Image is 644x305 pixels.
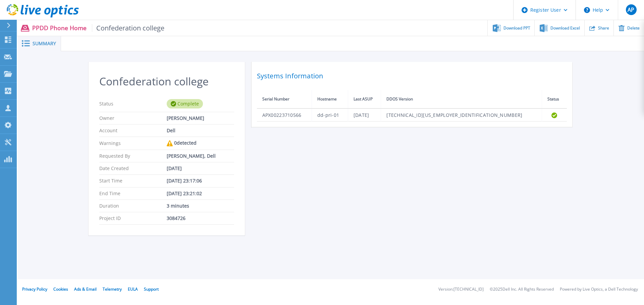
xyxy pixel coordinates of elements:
[128,286,138,292] a: EULA
[32,24,165,32] p: PPDD Phone Home
[167,153,234,159] div: [PERSON_NAME], Dell
[438,287,484,292] li: Version: [TECHNICAL_ID]
[550,26,580,30] span: Download Excel
[628,7,634,12] span: AP
[503,26,530,30] span: Download PPT
[167,216,234,221] div: 3084726
[103,286,122,292] a: Telemetry
[167,140,234,146] div: 0 detected
[257,70,567,82] h2: Systems Information
[167,191,234,196] div: [DATE] 23:21:02
[99,166,167,171] p: Date Created
[22,286,47,292] a: Privacy Policy
[348,108,381,122] td: [DATE]
[257,90,312,108] th: Serial Number
[627,26,640,30] span: Delete
[53,286,68,292] a: Cookies
[348,90,381,108] th: Last ASUP
[167,178,234,183] div: [DATE] 23:17:06
[99,128,167,133] p: Account
[99,99,167,108] p: Status
[99,216,167,221] p: Project ID
[167,166,234,171] div: [DATE]
[167,99,203,108] div: Complete
[99,140,167,146] p: Warnings
[167,128,234,133] div: Dell
[167,116,234,121] div: [PERSON_NAME]
[74,286,97,292] a: Ads & Email
[490,287,554,292] li: © 2025 Dell Inc. All Rights Reserved
[542,90,567,108] th: Status
[144,286,159,292] a: Support
[92,24,165,32] span: Confederation college
[99,203,167,209] p: Duration
[33,41,56,46] span: Summary
[560,287,638,292] li: Powered by Live Optics, a Dell Technology
[99,191,167,196] p: End Time
[99,75,234,88] h2: Confederation college
[598,26,609,30] span: Share
[312,90,348,108] th: Hostname
[99,116,167,121] p: Owner
[99,178,167,183] p: Start Time
[167,203,234,209] div: 3 minutes
[257,108,312,122] td: APX00223710566
[381,90,542,108] th: DDOS Version
[312,108,348,122] td: dd-pri-01
[381,108,542,122] td: [TECHNICAL_ID][US_EMPLOYER_IDENTIFICATION_NUMBER]
[99,153,167,159] p: Requested By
